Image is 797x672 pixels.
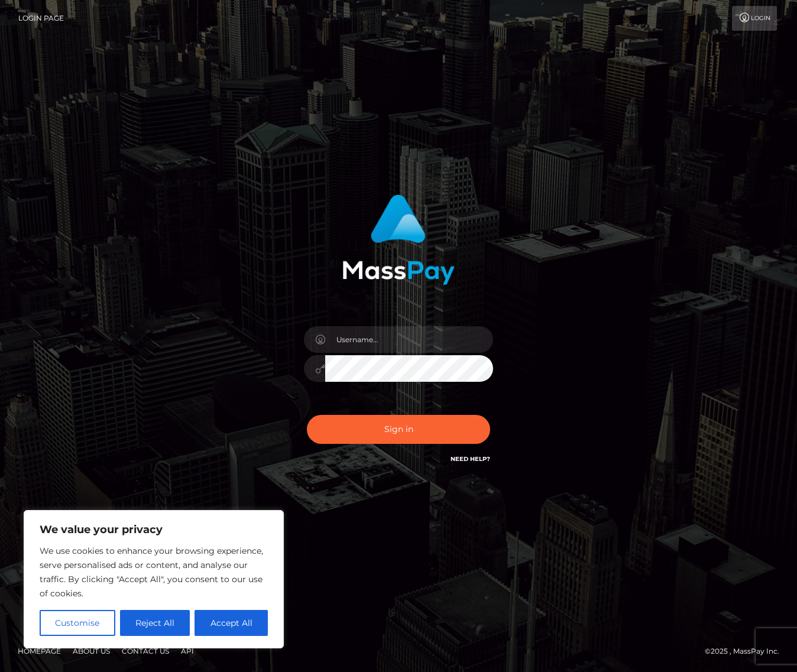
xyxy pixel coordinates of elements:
[307,415,490,444] button: Sign in
[195,610,268,636] button: Accept All
[40,522,268,537] p: We value your privacy
[732,6,777,31] a: Login
[24,510,284,648] div: We value your privacy
[176,642,199,660] a: API
[18,6,64,31] a: Login Page
[13,642,66,660] a: Homepage
[342,194,455,285] img: MassPay Login
[40,610,115,636] button: Customise
[451,455,490,463] a: Need Help?
[40,544,268,600] p: We use cookies to enhance your browsing experience, serve personalised ads or content, and analys...
[120,610,190,636] button: Reject All
[325,326,493,353] input: Username...
[68,642,115,660] a: About Us
[117,642,174,660] a: Contact Us
[705,645,788,658] div: © 2025 , MassPay Inc.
